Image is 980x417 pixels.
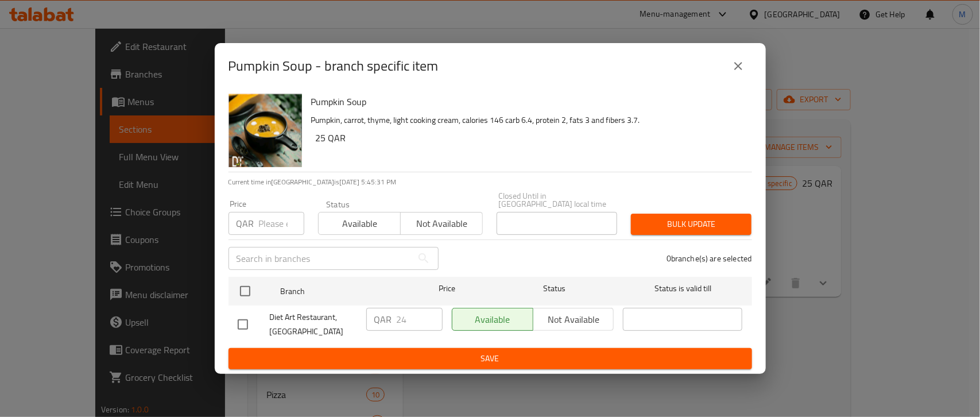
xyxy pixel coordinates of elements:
[237,217,254,230] p: QAR
[228,247,412,270] input: Search in branches
[640,217,742,231] span: Bulk update
[409,281,485,296] span: Price
[323,215,396,232] span: Available
[623,281,742,296] span: Status is valid till
[259,212,304,235] input: Please enter price
[318,212,401,235] button: Available
[311,113,743,128] p: Pumpkin, carrot, thyme, light cooking cream, calories 146 carb 6.4, protein 2, fats 3 and fibers ...
[270,310,357,339] span: Diet Art Restaurant, [GEOGRAPHIC_DATA]
[228,57,439,75] h2: Pumpkin Soup - branch specific item
[280,284,400,299] span: Branch
[316,130,743,146] h6: 25 QAR
[631,214,752,235] button: Bulk update
[725,52,752,80] button: close
[405,215,478,232] span: Not available
[397,308,443,331] input: Please enter price
[400,212,483,235] button: Not available
[374,312,392,326] p: QAR
[228,177,752,187] p: Current time in [GEOGRAPHIC_DATA] is [DATE] 5:45:31 PM
[228,348,752,369] button: Save
[238,352,743,366] span: Save
[228,94,302,167] img: Pumpkin Soup
[494,281,614,296] span: Status
[667,253,752,264] p: 0 branche(s) are selected
[311,94,743,110] h6: Pumpkin Soup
